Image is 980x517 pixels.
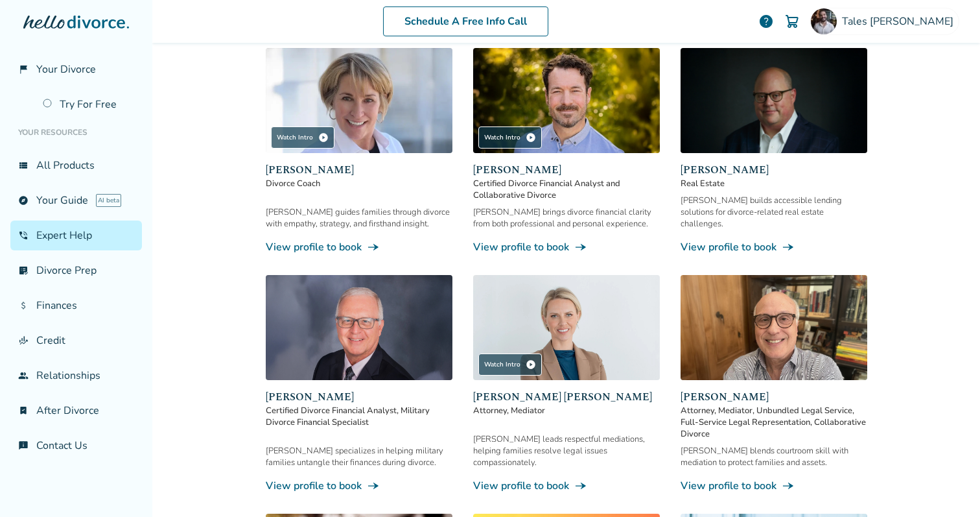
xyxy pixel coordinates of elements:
[271,126,334,149] div: Watch Intro
[681,445,867,468] div: [PERSON_NAME] blends courtroom skill with mediation to protect families and assets.
[10,326,142,355] a: finance_modeCredit
[478,126,542,149] div: Watch Intro
[681,405,867,440] span: Attorney, Mediator, Unbundled Legal Service, Full-Service Legal Representation, Collaborative Div...
[842,14,959,29] span: Tales [PERSON_NAME]
[478,354,542,376] div: Watch Intro
[318,132,329,143] span: play_circle
[681,479,867,493] a: View profile to bookline_end_arrow_notch
[18,64,29,75] span: flag_2
[10,396,142,426] a: bookmark_checkAfter Divorce
[266,405,452,428] span: Certified Divorce Financial Analyst, Military Divorce Financial Specialist
[383,6,548,36] a: Schedule A Free Info Call
[266,206,452,230] div: [PERSON_NAME] guides families through divorce with empathy, strategy, and firsthand insight.
[10,186,142,215] a: exploreYour GuideAI beta
[266,275,452,380] img: David Smith
[681,162,867,178] span: [PERSON_NAME]
[473,162,660,178] span: [PERSON_NAME]
[18,440,29,451] span: chat_info
[18,335,29,346] span: finance_mode
[10,54,142,84] a: flag_2Your Divorce
[811,8,837,34] img: Tales Couto
[473,206,660,230] div: [PERSON_NAME] brings divorce financial clarity from both professional and personal experience.
[681,195,867,230] div: [PERSON_NAME] builds accessible lending solutions for divorce-related real estate challenges.
[266,479,452,493] a: View profile to bookline_end_arrow_notch
[681,48,867,153] img: Chris Freemott
[784,14,800,29] img: Cart
[18,370,29,381] span: group
[10,256,142,285] a: list_alt_checkDivorce Prep
[473,433,660,468] div: [PERSON_NAME] leads respectful mediations, helping families resolve legal issues compassionately.
[18,405,29,416] span: bookmark_check
[526,359,536,370] span: play_circle
[681,240,867,254] a: View profile to bookline_end_arrow_notch
[10,150,142,180] a: view_listAll Products
[35,90,142,119] a: Try For Free
[473,389,660,405] span: [PERSON_NAME] [PERSON_NAME]
[18,230,29,241] span: phone_in_talk
[574,241,587,254] span: line_end_arrow_notch
[10,361,142,391] a: groupRelationships
[266,240,452,254] a: View profile to bookline_end_arrow_notch
[758,14,774,29] a: help
[18,265,29,276] span: list_alt_check
[96,194,121,207] span: AI beta
[473,48,660,153] img: John Duffy
[266,48,452,153] img: Kim Goodman
[18,195,29,206] span: explore
[18,160,29,171] span: view_list
[681,275,867,380] img: Michael Hiller
[681,389,867,405] span: [PERSON_NAME]
[473,240,660,254] a: View profile to bookline_end_arrow_notch
[266,162,452,178] span: [PERSON_NAME]
[266,178,452,189] span: Divorce Coach
[18,300,29,311] span: attach_money
[367,241,380,254] span: line_end_arrow_notch
[367,479,380,492] span: line_end_arrow_notch
[574,479,587,492] span: line_end_arrow_notch
[10,431,142,461] a: chat_infoContact Us
[473,178,660,201] span: Certified Divorce Financial Analyst and Collaborative Divorce
[266,389,452,405] span: [PERSON_NAME]
[526,132,536,143] span: play_circle
[10,119,142,145] li: Your Resources
[473,405,660,416] span: Attorney, Mediator
[681,178,867,189] span: Real Estate
[473,479,660,493] a: View profile to bookline_end_arrow_notch
[36,62,96,77] span: Your Divorce
[266,445,452,468] div: [PERSON_NAME] specializes in helping military families untangle their finances during divorce.
[690,21,980,517] iframe: Chat Widget
[10,221,142,250] a: phone_in_talkExpert Help
[10,291,142,320] a: attach_moneyFinances
[473,275,660,380] img: Melissa Wheeler Hoff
